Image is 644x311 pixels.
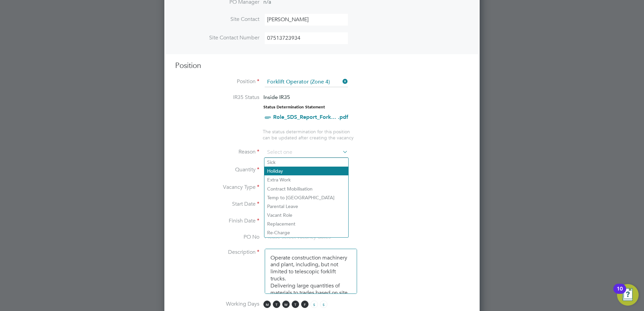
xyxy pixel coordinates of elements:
[264,228,348,237] li: Re-Charge
[264,202,348,211] li: Parental Leave
[263,94,290,100] span: Inside IR35
[264,167,348,175] li: Holiday
[282,301,290,308] span: W
[311,301,318,308] span: S
[273,301,280,308] span: T
[265,234,331,240] span: Please select vacancy dates
[264,193,348,202] li: Temp to [GEOGRAPHIC_DATA]
[264,158,348,167] li: Sick
[175,16,259,23] label: Site Contact
[175,217,259,224] label: Finish Date
[265,147,348,158] input: Select one
[175,201,259,208] label: Start Date
[175,166,259,173] label: Quantity
[175,249,259,256] label: Description
[617,284,639,306] button: Open Resource Center, 10 new notifications
[264,219,348,228] li: Replacement
[175,148,259,155] label: Reason
[175,301,259,308] label: Working Days
[264,184,348,193] li: Contract Mobilisation
[175,94,259,101] label: IR35 Status
[175,234,259,241] label: PO No
[175,78,259,85] label: Position
[273,114,348,120] a: Role_SDS_Report_Fork... .pdf
[263,301,271,308] span: M
[617,289,623,298] div: 10
[292,301,299,308] span: T
[175,34,259,41] label: Site Contact Number
[264,175,348,184] li: Extra Work
[175,61,469,71] h3: Position
[264,211,348,219] li: Vacant Role
[301,301,309,308] span: F
[263,129,354,141] span: The status determination for this position can be updated after creating the vacancy
[265,77,348,87] input: Search for...
[263,105,325,109] strong: Status Determination Statement
[175,184,259,191] label: Vacancy Type
[320,301,327,308] span: S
